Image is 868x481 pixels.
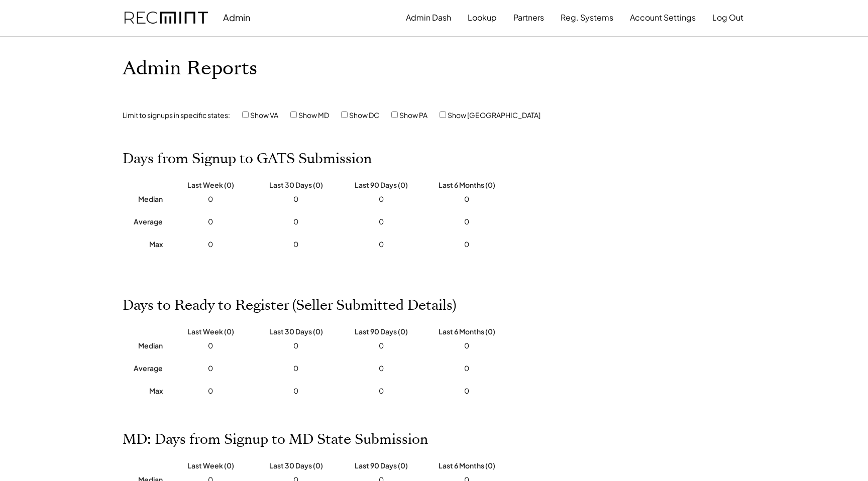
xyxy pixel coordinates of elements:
[399,110,427,119] label: Show PA
[429,461,504,470] div: Last 6 Months (0)
[123,194,163,203] div: Median
[468,8,497,28] button: Lookup
[344,180,419,189] div: Last 90 Days (0)
[173,364,248,374] div: 0
[630,8,696,28] button: Account Settings
[173,341,248,351] div: 0
[125,12,208,24] img: recmint-logotype%403x.png
[344,341,419,351] div: 0
[258,364,334,374] div: 0
[258,180,334,189] div: Last 30 Days (0)
[429,217,504,227] div: 0
[173,180,248,189] div: Last Week (0)
[344,461,419,470] div: Last 90 Days (0)
[344,239,419,250] div: 0
[349,110,379,119] label: Show DC
[258,341,334,351] div: 0
[561,8,613,28] button: Reg. Systems
[123,57,529,80] h1: Admin Reports
[123,297,456,314] h2: Days to Ready to Register (Seller Submitted Details)
[123,151,372,168] h2: Days from Signup to GATS Submission
[173,239,248,250] div: 0
[258,217,334,227] div: 0
[344,217,419,227] div: 0
[173,217,248,227] div: 0
[406,8,451,28] button: Admin Dash
[344,327,419,336] div: Last 90 Days (0)
[429,239,504,250] div: 0
[344,364,419,374] div: 0
[712,8,743,28] button: Log Out
[250,110,278,119] label: Show VA
[123,386,163,395] div: Max
[223,12,250,23] div: Admin
[258,386,334,396] div: 0
[258,327,334,336] div: Last 30 Days (0)
[429,194,504,204] div: 0
[298,110,329,119] label: Show MD
[123,431,428,448] h2: MD: Days from Signup to MD State Submission
[448,110,540,119] label: Show [GEOGRAPHIC_DATA]
[258,239,334,250] div: 0
[173,461,248,470] div: Last Week (0)
[123,239,163,249] div: Max
[123,217,163,226] div: Average
[429,341,504,351] div: 0
[173,386,248,396] div: 0
[429,327,504,336] div: Last 6 Months (0)
[173,194,248,204] div: 0
[258,194,334,204] div: 0
[344,194,419,204] div: 0
[123,364,163,373] div: Average
[344,386,419,396] div: 0
[123,110,230,121] div: Limit to signups in specific states:
[429,180,504,189] div: Last 6 Months (0)
[513,8,544,28] button: Partners
[429,386,504,396] div: 0
[123,341,163,350] div: Median
[429,364,504,374] div: 0
[173,327,248,336] div: Last Week (0)
[258,461,334,470] div: Last 30 Days (0)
